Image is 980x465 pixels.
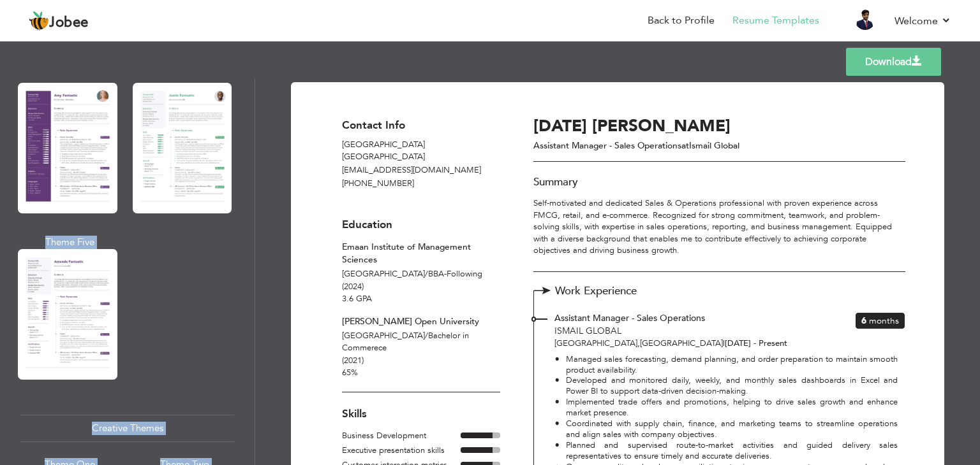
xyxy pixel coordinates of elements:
[342,445,461,457] div: Executive presentation skills
[566,397,898,418] p: Implemented trade offers and promotions, helping to drive sales growth and enhance market presence.
[861,315,866,327] span: 6
[20,415,234,442] div: Creative Themes
[342,293,372,304] span: 3.6 GPA
[533,176,905,189] h3: Summary
[533,197,905,257] p: Self-motivated and dedicated Sales & Operations professional with proven experience across FMCG, ...
[566,375,898,397] p: Developed and monitored daily, weekly, and monthly sales dashboards in Excel and Power BI to supp...
[342,315,500,329] div: [PERSON_NAME] Open University
[637,338,640,349] span: ,
[533,139,812,152] p: Assistant Manager - Sales Operations Ismail Global
[342,367,358,378] span: 65%
[20,236,120,249] div: Theme Five
[533,117,812,137] h3: [DATE] [PERSON_NAME]
[342,120,500,132] h3: Contact Info
[342,355,364,366] span: (2021)
[681,139,689,152] span: at
[566,418,898,440] p: Coordinated with supply chain, finance, and marketing teams to streamline operations and align sa...
[342,178,500,190] p: [PHONE_NUMBER]
[342,164,500,177] p: [EMAIL_ADDRESS][DOMAIN_NAME]
[555,285,663,297] span: Work Experience
[855,10,875,30] img: Profile Img
[342,330,469,354] span: [GEOGRAPHIC_DATA] Bachelor in Commerece
[732,13,819,28] a: Resume Templates
[554,312,705,324] span: Assistant Manager - Sales Operations
[846,48,941,76] a: Download
[342,139,500,164] p: [GEOGRAPHIC_DATA] [GEOGRAPHIC_DATA]
[342,241,500,267] div: Emaan Institute of Management Sciences
[342,268,482,280] span: [GEOGRAPHIC_DATA] BBA-Following
[342,219,500,231] h3: Education
[566,440,898,462] p: Planned and supervised route-to-market activities and guided delivery sales representatives to en...
[29,11,89,31] a: Jobee
[554,325,621,337] span: Ismail Global
[723,338,725,349] span: |
[554,338,723,349] span: [GEOGRAPHIC_DATA] [GEOGRAPHIC_DATA]
[648,13,715,28] a: Back to Profile
[342,408,500,420] h3: Skills
[895,13,951,29] a: Welcome
[342,281,364,292] span: (2024)
[869,315,899,327] span: Months
[723,338,787,349] span: [DATE] - Present
[425,268,428,280] span: /
[566,354,898,376] p: Managed sales forecasting, demand planning, and order preparation to maintain smooth product avai...
[425,330,428,341] span: /
[49,16,89,30] span: Jobee
[342,430,461,443] div: Business Development
[29,11,49,31] img: jobee.io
